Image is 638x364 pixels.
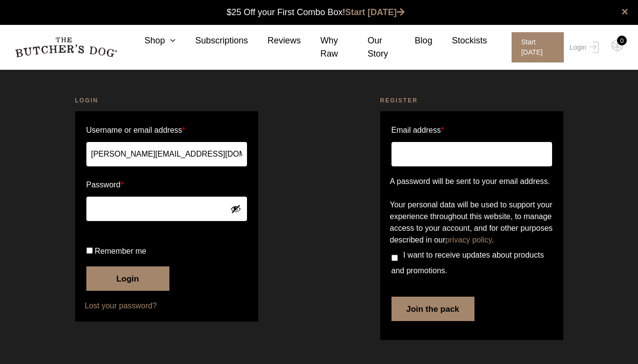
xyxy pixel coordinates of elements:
[301,34,348,61] a: Why Raw
[86,122,247,138] label: Username or email address
[502,32,567,62] a: Start [DATE]
[86,177,247,193] label: Password
[390,199,554,246] p: Your personal data will be used to support your experience throughout this website, to manage acc...
[617,36,627,45] div: 0
[125,34,176,47] a: Shop
[512,32,564,62] span: Start [DATE]
[390,176,554,187] p: A password will be sent to your email address.
[391,255,398,261] input: I want to receive updates about products and promotions.
[95,247,146,255] span: Remember me
[391,297,474,321] button: Join the pack
[75,96,258,105] h2: Login
[611,39,623,52] img: TBD_Cart-Empty.png
[391,122,444,138] label: Email address
[445,236,492,244] a: privacy policy
[86,247,93,254] input: Remember me
[432,34,487,47] a: Stockists
[176,34,248,47] a: Subscriptions
[395,34,432,47] a: Blog
[248,34,301,47] a: Reviews
[345,7,405,17] a: Start [DATE]
[86,266,169,291] button: Login
[85,300,248,312] a: Lost your password?
[567,32,599,62] a: Login
[621,6,628,18] a: close
[230,203,241,214] button: Show password
[348,34,395,61] a: Our Story
[380,96,563,105] h2: Register
[391,251,544,275] span: I want to receive updates about products and promotions.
